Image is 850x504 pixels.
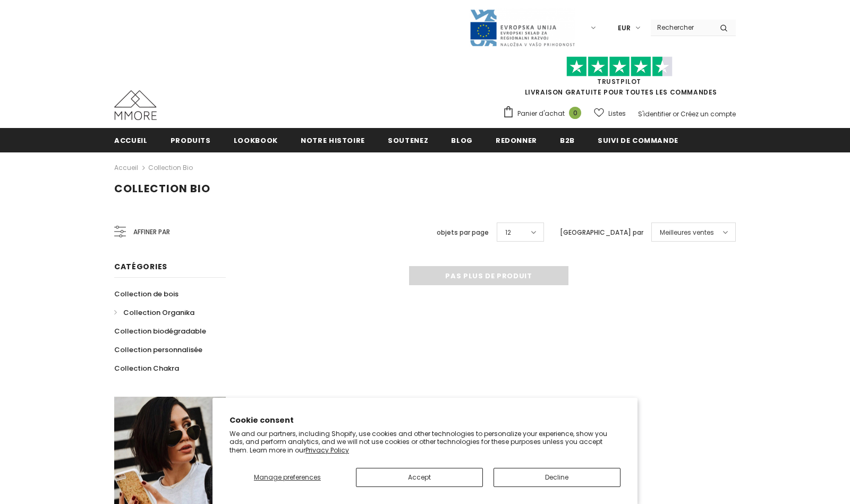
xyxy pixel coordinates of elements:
[229,430,620,455] p: We and our partners, including Shopify, use cookies and other technologies to personalize your ex...
[673,109,679,118] span: or
[148,163,193,172] a: Collection Bio
[114,363,179,373] span: Collection Chakra
[608,108,626,119] span: Listes
[469,8,575,47] img: Javni Razpis
[503,61,736,97] span: LIVRAISON GRATUITE POUR TOUTES LES COMMANDES
[651,20,712,35] input: Search Site
[469,23,575,32] a: Javni Razpis
[114,359,179,378] a: Collection Chakra
[234,135,278,146] span: Lookbook
[114,345,202,355] span: Collection personnalisée
[114,326,206,336] span: Collection biodégradable
[388,135,428,146] span: soutenez
[598,128,678,152] a: Suivi de commande
[560,135,575,146] span: B2B
[660,227,714,238] span: Meilleures ventes
[114,161,138,174] a: Accueil
[503,106,586,122] a: Panier d'achat 0
[305,446,349,455] a: Privacy Policy
[638,109,671,118] a: S'identifier
[496,128,537,152] a: Redonner
[133,226,170,238] span: Affiner par
[681,109,736,118] a: Créez un compte
[494,468,620,487] button: Decline
[229,415,620,426] h2: Cookie consent
[451,128,473,152] a: Blog
[171,128,211,152] a: Produits
[301,135,365,146] span: Notre histoire
[114,135,148,146] span: Accueil
[254,473,321,482] span: Manage preferences
[114,285,178,303] a: Collection de bois
[560,128,575,152] a: B2B
[560,227,643,238] label: [GEOGRAPHIC_DATA] par
[598,135,678,146] span: Suivi de commande
[569,107,581,119] span: 0
[114,289,178,299] span: Collection de bois
[114,303,194,322] a: Collection Organika
[594,104,626,123] a: Listes
[505,227,511,238] span: 12
[229,468,345,487] button: Manage preferences
[517,108,565,119] span: Panier d'achat
[114,90,157,120] img: Cas MMORE
[114,261,167,272] span: Catégories
[451,135,473,146] span: Blog
[496,135,537,146] span: Redonner
[356,468,483,487] button: Accept
[301,128,365,152] a: Notre histoire
[566,56,673,77] img: Faites confiance aux étoiles pilotes
[114,181,210,196] span: Collection Bio
[437,227,489,238] label: objets par page
[114,128,148,152] a: Accueil
[597,77,641,86] a: TrustPilot
[114,340,202,359] a: Collection personnalisée
[123,307,194,318] span: Collection Organika
[114,322,206,340] a: Collection biodégradable
[234,128,278,152] a: Lookbook
[388,128,428,152] a: soutenez
[171,135,211,146] span: Produits
[618,23,631,33] span: EUR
